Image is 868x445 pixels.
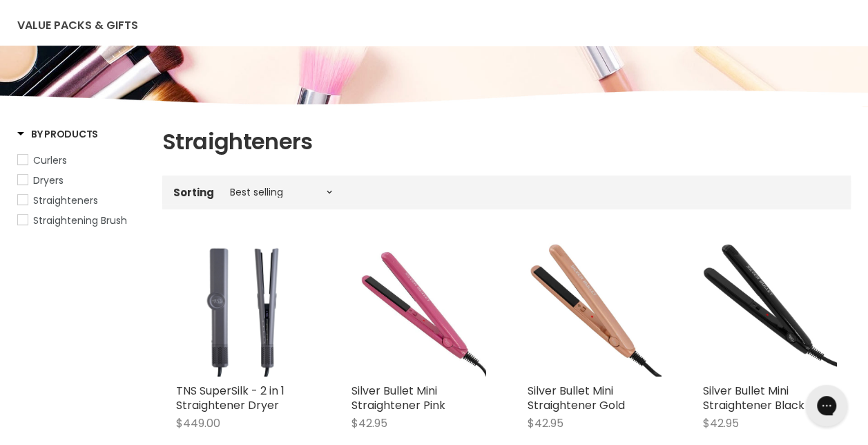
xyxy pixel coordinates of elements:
span: $42.95 [703,415,739,431]
a: Silver Bullet Mini Straightener Gold [528,383,625,413]
a: Straightening Brush [17,213,145,228]
span: Dryers [33,173,64,187]
img: Silver Bullet Mini Straightener Pink [351,243,485,377]
a: TNS SuperSilk - 2 in 1 Straightener Dryer [176,383,284,413]
span: Straightening Brush [33,214,127,227]
a: Value Packs & Gifts [7,11,148,40]
span: $449.00 [176,415,220,431]
a: Silver Bullet Mini Straightener Pink [351,383,445,413]
h3: By Products [17,127,98,141]
h1: Straighteners [162,127,851,156]
a: Straighteners [17,193,145,208]
img: Silver Bullet Mini Straightener Gold [528,243,662,377]
span: Straighteners [33,193,98,207]
img: Silver Bullet Mini Straightener Black [703,243,837,377]
span: $42.95 [528,415,563,431]
span: $42.95 [351,415,387,431]
a: Silver Bullet Mini Straightener Black [703,383,804,413]
iframe: Gorgias live chat messenger [799,380,854,431]
span: Curlers [33,153,67,167]
img: TNS SuperSilk - 2 in 1 Straightener Dryer [176,243,310,377]
a: Dryers [17,173,145,188]
a: Curlers [17,153,145,168]
label: Sorting [173,187,214,198]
